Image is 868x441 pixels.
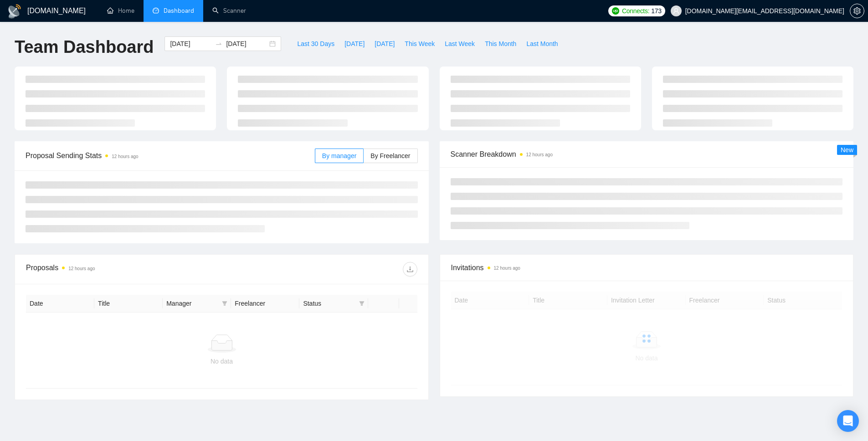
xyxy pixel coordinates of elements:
[403,262,417,277] button: download
[344,39,365,49] span: [DATE]
[212,7,246,15] a: searchScanner
[339,36,370,51] button: [DATE]
[850,7,864,15] a: setting
[526,152,553,157] time: 12 hours ago
[405,39,435,49] span: This Week
[222,301,227,306] span: filter
[163,295,231,313] th: Manager
[440,36,480,51] button: Last Week
[303,298,355,308] span: Status
[445,39,475,49] span: Last Week
[94,295,163,313] th: Title
[521,36,563,51] button: Last Month
[480,36,521,51] button: This Month
[370,36,400,51] button: [DATE]
[26,295,94,313] th: Date
[370,152,410,159] span: By Freelancer
[612,7,619,15] img: upwork-logo.png
[26,262,221,277] div: Proposals
[68,266,95,271] time: 12 hours ago
[357,297,366,310] span: filter
[494,266,520,271] time: 12 hours ago
[33,356,410,366] div: No data
[485,39,516,49] span: This Month
[112,154,138,159] time: 12 hours ago
[220,297,229,310] span: filter
[850,4,864,18] button: setting
[215,40,222,47] span: swap-right
[226,39,267,49] input: End date
[7,4,22,19] img: logo
[297,39,334,49] span: Last 30 Days
[850,7,864,15] span: setting
[231,295,299,313] th: Freelancer
[26,150,315,161] span: Proposal Sending Stats
[359,301,365,306] span: filter
[451,262,842,273] span: Invitations
[153,7,159,14] span: dashboard
[400,36,440,51] button: This Week
[837,410,859,432] div: Open Intercom Messenger
[15,36,154,58] h1: Team Dashboard
[403,266,417,273] span: download
[292,36,339,51] button: Last 30 Days
[622,6,649,16] span: Connects:
[215,40,222,47] span: to
[170,39,211,49] input: Start date
[107,7,134,15] a: homeHome
[166,298,218,308] span: Manager
[673,8,679,14] span: user
[164,7,194,15] span: Dashboard
[375,39,395,49] span: [DATE]
[451,149,843,160] span: Scanner Breakdown
[651,6,661,16] span: 173
[526,39,558,49] span: Last Month
[322,152,356,159] span: By manager
[841,146,853,154] span: New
